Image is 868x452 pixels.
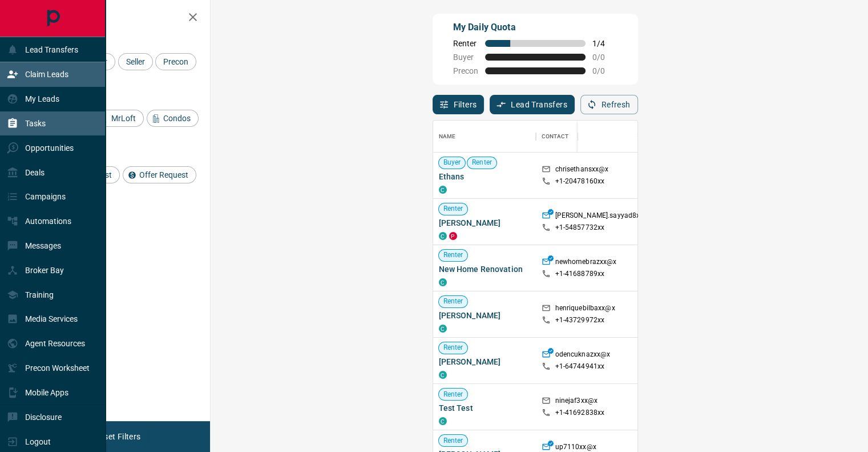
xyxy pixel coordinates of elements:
[555,223,605,233] p: +1- 54857732xx
[439,390,468,399] span: Renter
[542,121,569,153] div: Contact
[439,310,530,321] span: [PERSON_NAME]
[592,39,617,48] span: 1 / 4
[433,121,536,153] div: Name
[439,263,530,275] span: New Home Renovation
[555,315,605,325] p: +1- 43729972xx
[95,110,144,127] div: MrLoft
[439,356,530,367] span: [PERSON_NAME]
[555,303,615,315] p: henriquebilbaxx@x
[159,57,192,66] span: Precon
[122,57,149,66] span: Seller
[155,53,196,70] div: Precon
[439,217,530,229] span: [PERSON_NAME]
[453,39,478,48] span: Renter
[453,66,478,75] span: Precon
[555,408,605,418] p: +1- 41692838xx
[123,166,196,183] div: Offer Request
[453,21,617,34] p: My Daily Quota
[439,297,468,306] span: Renter
[439,121,456,153] div: Name
[439,436,468,446] span: Renter
[147,110,199,127] div: Condos
[555,257,617,269] p: newhomebrazxx@x
[135,170,192,179] span: Offer Request
[433,95,485,114] button: Filters
[555,362,605,371] p: +1- 64744941xx
[37,11,199,25] h2: Filters
[592,53,617,62] span: 0 / 0
[159,114,195,123] span: Condos
[453,53,478,62] span: Buyer
[449,232,457,240] div: property.ca
[555,396,598,408] p: ninejaf3xx@x
[439,204,468,214] span: Renter
[439,402,530,414] span: Test Test
[439,158,466,167] span: Buyer
[439,250,468,260] span: Renter
[555,350,611,362] p: odencuknazxx@x
[490,95,575,114] button: Lead Transfers
[555,211,653,223] p: [PERSON_NAME].sayyad8xx@x
[439,371,447,379] div: condos.ca
[555,177,605,186] p: +1- 20478160xx
[439,186,447,194] div: condos.ca
[439,417,447,425] div: condos.ca
[87,427,148,446] button: Reset Filters
[555,269,605,279] p: +1- 41688789xx
[439,171,530,182] span: Ethans
[107,114,140,123] span: MrLoft
[439,232,447,240] div: condos.ca
[467,158,496,167] span: Renter
[580,95,638,114] button: Refresh
[439,343,468,353] span: Renter
[439,325,447,333] div: condos.ca
[592,66,617,75] span: 0 / 0
[118,53,153,70] div: Seller
[555,165,609,177] p: chrisethansxx@x
[439,278,447,286] div: condos.ca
